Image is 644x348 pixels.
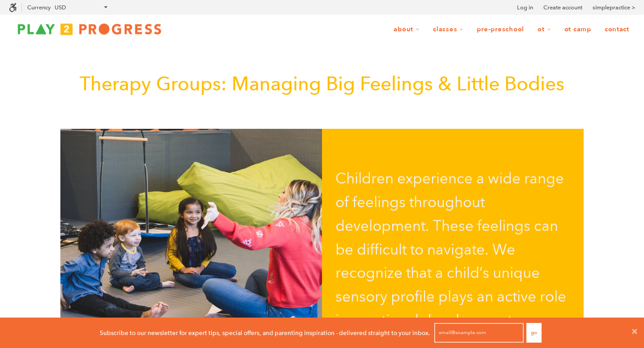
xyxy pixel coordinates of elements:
img: Play2Progress logo [9,20,170,38]
button: Go [526,323,542,343]
a: Create account [543,3,582,12]
span: Therapy Groups: Managing Big Feelings & Little Bodies [80,72,564,95]
a: Contact [599,21,635,38]
a: OT Camp [559,21,597,38]
a: About [388,21,425,38]
p: Subscribe to our newsletter for expert tips, special offers, and parenting inspiration - delivere... [100,328,430,338]
p: Children experience a wide range of feelings throughout development. These feelings can be diffic... [335,167,568,332]
a: OT [532,21,557,38]
input: email@example.com [434,323,524,343]
a: Classes [427,21,469,38]
a: Pre-Preschool [471,21,530,38]
a: simplepractice > [593,3,635,12]
a: Log in [517,3,533,12]
label: Currency [27,4,51,11]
